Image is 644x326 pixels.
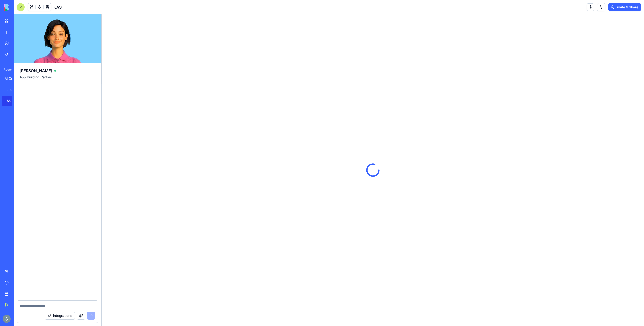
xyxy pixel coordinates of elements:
[2,68,12,72] span: Recent
[20,75,95,84] span: App Building Partner
[54,4,62,10] span: JAS
[2,96,22,106] a: JAS
[5,76,19,81] div: AI Content Pipeline
[5,87,19,92] div: Lead Enrichment Hub
[2,85,22,95] a: Lead Enrichment Hub
[4,4,35,11] img: logo
[2,74,22,84] a: AI Content Pipeline
[5,98,19,103] div: JAS
[20,68,52,74] span: [PERSON_NAME]
[3,315,11,323] img: ACg8ocKnDTHbS00rqwWSHQfXf8ia04QnQtz5EDX_Ef5UNrjqV-k=s96-c
[45,312,75,320] button: Integrations
[608,3,641,11] button: Invite & Share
